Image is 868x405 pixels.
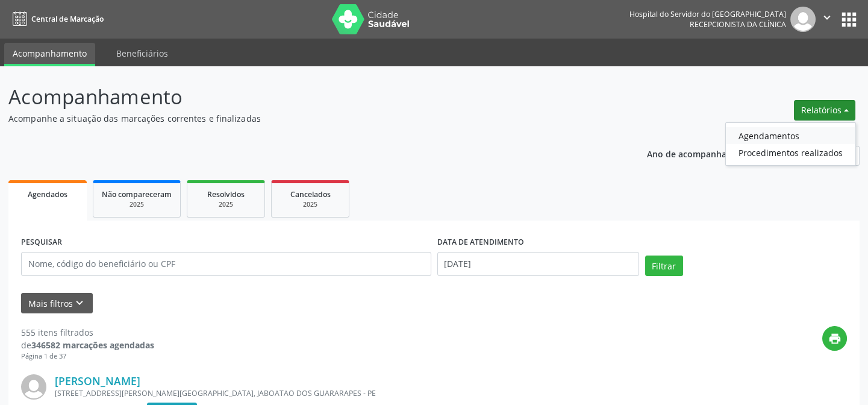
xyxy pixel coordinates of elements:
img: img [21,374,46,400]
span: Não compareceram [102,189,172,199]
label: PESQUISAR [21,233,62,252]
div: Página 1 de 37 [21,351,154,362]
button:  [816,7,838,32]
span: Cancelados [290,189,331,199]
input: Selecione um intervalo [437,252,639,276]
button: Filtrar [645,256,683,276]
div: 2025 [102,200,172,209]
a: [PERSON_NAME] [55,374,140,388]
p: Acompanhe a situação das marcações correntes e finalizadas [8,112,604,125]
span: Resolvidos [207,189,245,199]
div: 2025 [280,200,340,209]
span: Central de Marcação [31,14,104,24]
button: print [822,326,847,351]
p: Ano de acompanhamento [647,146,754,161]
a: Central de Marcação [8,9,104,29]
a: Acompanhamento [4,43,95,66]
div: 555 itens filtrados [21,326,154,339]
div: de [21,339,154,351]
div: [STREET_ADDRESS][PERSON_NAME][GEOGRAPHIC_DATA], JABOATAO DOS GUARARAPES - PE [55,388,666,398]
a: Agendamentos [726,127,855,144]
div: 2025 [196,200,256,209]
span: Agendados [28,189,67,199]
strong: 346582 marcações agendadas [31,339,154,351]
ul: Relatórios [725,122,856,166]
img: img [790,7,816,32]
i: keyboard_arrow_down [73,297,86,310]
p: Acompanhamento [8,82,604,112]
label: DATA DE ATENDIMENTO [437,233,524,252]
div: Hospital do Servidor do [GEOGRAPHIC_DATA] [629,9,786,19]
a: Procedimentos realizados [726,144,855,161]
button: Relatórios [794,100,855,121]
button: apps [838,9,860,30]
input: Nome, código do beneficiário ou CPF [21,252,431,276]
a: Beneficiários [108,43,176,64]
i: print [828,332,841,345]
i:  [820,11,834,24]
button: Mais filtroskeyboard_arrow_down [21,293,93,314]
span: Recepcionista da clínica [690,19,786,30]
